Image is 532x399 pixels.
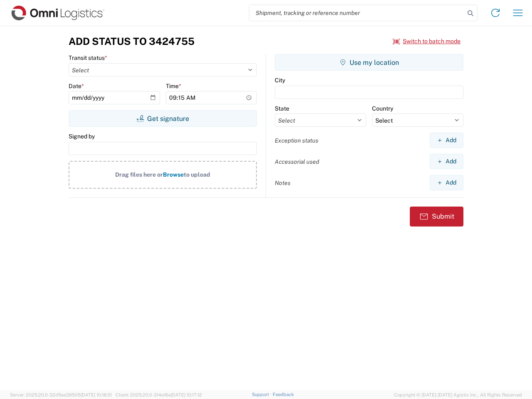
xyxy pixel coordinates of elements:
[275,105,289,112] label: State
[69,35,195,47] h3: Add Status to 3424755
[69,133,95,140] label: Signed by
[430,154,463,169] button: Add
[115,171,163,178] span: Drag files here or
[275,54,463,71] button: Use my location
[69,82,84,90] label: Date
[171,392,202,397] span: [DATE] 10:17:12
[252,392,273,397] a: Support
[275,179,291,187] label: Notes
[275,158,319,165] label: Accessorial used
[69,54,107,62] label: Transit status
[10,392,112,397] span: Server: 2025.20.0-32d5ea39505
[275,76,285,84] label: City
[81,392,112,397] span: [DATE] 10:18:31
[184,171,210,178] span: to upload
[163,171,184,178] span: Browse
[410,207,463,227] button: Submit
[275,137,318,144] label: Exception status
[393,34,461,48] button: Switch to batch mode
[273,392,294,397] a: Feedback
[69,110,257,127] button: Get signature
[166,82,181,90] label: Time
[430,133,463,148] button: Add
[430,175,463,190] button: Add
[372,105,393,112] label: Country
[394,391,522,399] span: Copyright © [DATE]-[DATE] Agistix Inc., All Rights Reserved
[116,392,202,397] span: Client: 2025.20.0-314a16e
[249,5,465,21] input: Shipment, tracking or reference number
